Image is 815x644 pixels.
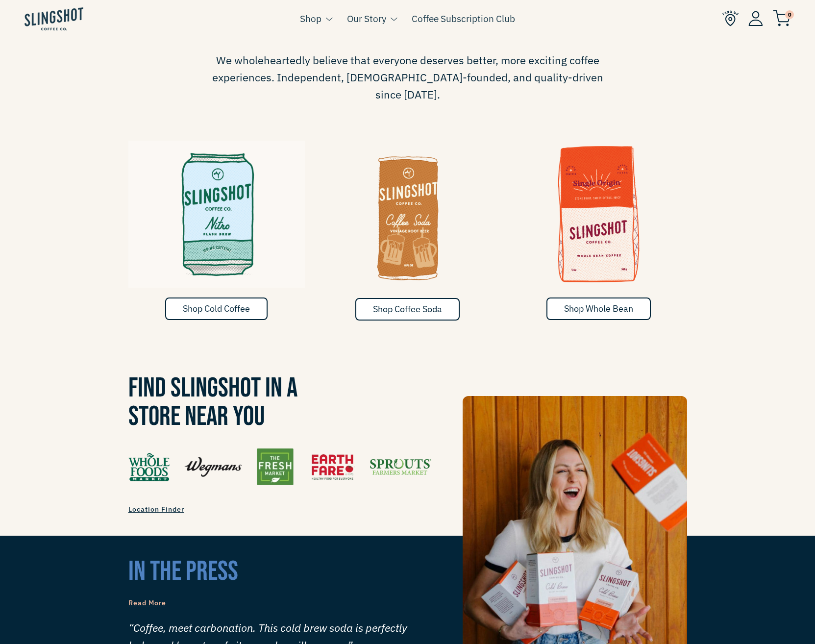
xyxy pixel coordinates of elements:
a: Cold & Flash Brew [128,141,305,297]
span: Shop Coffee Soda [373,303,442,315]
img: cart [773,10,790,26]
a: Shop Whole Bean [546,297,651,320]
img: Find Us [128,448,431,485]
span: Find Slingshot in a Store Near You [128,372,297,433]
a: Shop Coffee Soda [355,298,460,321]
a: Shop [300,11,321,26]
span: 0 [785,10,794,19]
span: Read More [128,598,166,607]
a: Shop Cold Coffee [165,297,268,320]
img: Find Us [722,10,739,26]
span: Location Finder [128,505,184,514]
img: Whole Bean Coffee [511,141,687,288]
span: We wholeheartedly believe that everyone deserves better, more exciting coffee experiences. Indepe... [207,51,609,103]
a: 0 [773,13,790,25]
span: Shop Whole Bean [564,303,633,314]
a: Coffee Subscription Club [412,11,515,26]
a: Coffee Soda [320,141,496,297]
img: Coffee Soda [320,141,496,288]
img: Account [748,11,763,26]
a: Our Story [347,11,386,26]
span: Shop Cold Coffee [183,303,250,314]
span: in the press [128,555,238,588]
a: Read More [128,597,166,609]
img: Cold & Flash Brew [128,141,305,288]
a: Whole Bean Coffee [511,141,687,297]
a: Location Finder [128,500,184,519]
